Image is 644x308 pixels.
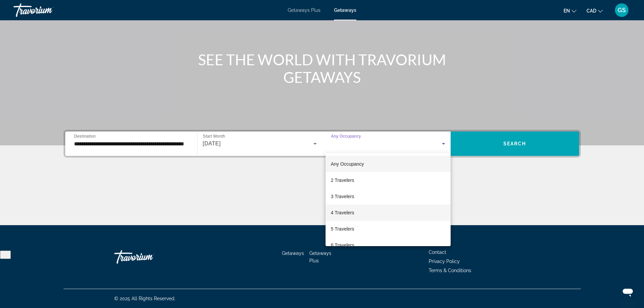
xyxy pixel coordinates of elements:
[331,225,354,233] span: 5 Travelers
[331,161,364,167] span: Any Occupancy
[331,176,354,184] span: 2 Travelers
[617,281,639,303] iframe: Button to launch messaging window
[331,192,354,200] span: 3 Travelers
[331,209,354,217] span: 4 Travelers
[331,241,354,249] span: 6 Travelers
